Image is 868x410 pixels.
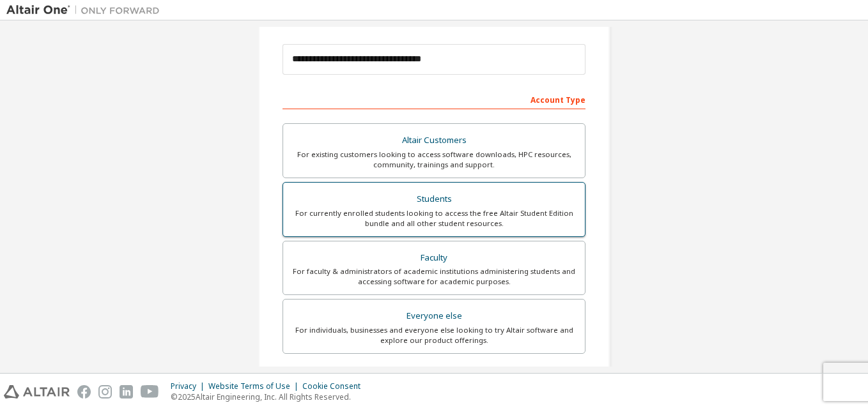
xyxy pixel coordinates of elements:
div: For currently enrolled students looking to access the free Altair Student Edition bundle and all ... [291,208,577,229]
div: Faculty [291,249,577,267]
div: Cookie Consent [302,381,368,391]
div: Altair Customers [291,132,577,149]
div: Account Type [283,89,585,109]
img: youtube.svg [141,385,159,399]
div: For existing customers looking to access software downloads, HPC resources, community, trainings ... [291,149,577,170]
p: © 2025 Altair Engineering, Inc. All Rights Reserved. [171,391,368,402]
div: For individuals, businesses and everyone else looking to try Altair software and explore our prod... [291,325,577,345]
img: altair_logo.svg [4,385,70,399]
img: facebook.svg [77,385,91,399]
img: linkedin.svg [120,385,133,399]
img: instagram.svg [98,385,112,399]
img: Altair One [6,4,166,17]
div: Everyone else [291,307,577,325]
div: Privacy [171,381,208,391]
div: Website Terms of Use [208,381,302,391]
div: Students [291,190,577,208]
div: For faculty & administrators of academic institutions administering students and accessing softwa... [291,266,577,287]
